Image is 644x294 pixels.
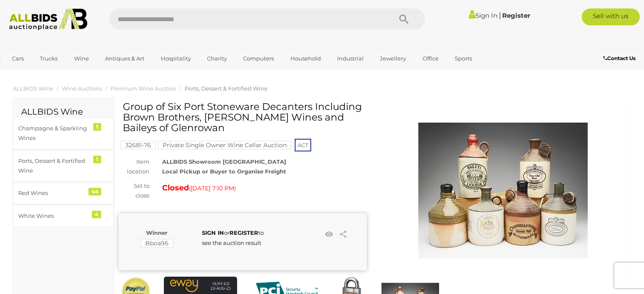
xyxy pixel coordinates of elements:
[238,52,279,66] a: Computers
[18,156,88,176] div: Ports, Dessert & Fortified Wine
[141,239,173,247] mark: Bboa96
[332,52,369,66] a: Industrial
[582,8,640,25] a: Sell with us
[229,229,258,236] a: REGISTER
[93,156,101,163] div: 1
[469,11,498,19] a: Sign In
[13,182,114,204] a: Red Wines 44
[191,184,234,192] span: [DATE] 7:10 PM
[112,181,156,201] div: Set to close
[189,185,236,192] span: ( )
[6,66,77,80] a: [GEOGRAPHIC_DATA]
[162,183,189,192] strong: Closed
[123,102,365,134] h1: Group of Six Port Stoneware Decanters Including Brown Brothers, [PERSON_NAME] Wines and Baileys o...
[499,11,501,20] span: |
[62,85,102,92] a: Wine Auctions
[202,229,264,246] span: or to see the auction result
[162,168,286,175] strong: Local Pickup or Buyer to Organise Freight
[374,52,412,66] a: Jewellery
[121,142,156,148] a: 32681-76
[92,211,101,218] div: 4
[202,229,224,236] a: SIGN IN
[603,55,636,61] b: Contact Us
[121,141,156,149] mark: 32681-76
[21,107,105,116] h2: ALLBIDS Wine
[18,124,88,143] div: Champagne & Sparkling Wines
[383,8,425,30] button: Search
[603,54,638,63] a: Contact Us
[93,123,101,131] div: 1
[323,228,335,241] li: Watch this item
[69,52,94,66] a: Wine
[502,11,530,19] a: Register
[295,139,311,151] span: ACT
[202,52,232,66] a: Charity
[13,117,114,150] a: Champagne & Sparkling Wines 1
[162,158,286,165] strong: ALLBIDS Showroom [GEOGRAPHIC_DATA]
[146,229,168,236] b: Winner
[13,205,114,227] a: White Wines 4
[111,85,176,92] a: Premium Wine Auction
[88,188,101,195] div: 44
[185,85,268,92] a: Ports, Dessert & Fortified Wine
[285,52,326,66] a: Household
[18,211,88,221] div: White Wines
[13,85,53,92] a: ALLBIDS Wine
[5,8,92,30] img: Allbids.com.au
[449,52,478,66] a: Sports
[417,52,444,66] a: Office
[112,157,156,177] div: Item location
[100,52,150,66] a: Antiques & Art
[34,52,63,66] a: Trucks
[155,52,196,66] a: Hospitality
[418,106,588,275] img: Group of Six Port Stoneware Decanters Including Brown Brothers, Campbell's Wines and Baileys of G...
[6,52,29,66] a: Cars
[13,150,114,182] a: Ports, Dessert & Fortified Wine 1
[158,141,291,149] mark: Private Single Owner Wine Cellar Auction
[18,188,88,198] div: Red Wines
[158,142,291,148] a: Private Single Owner Wine Cellar Auction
